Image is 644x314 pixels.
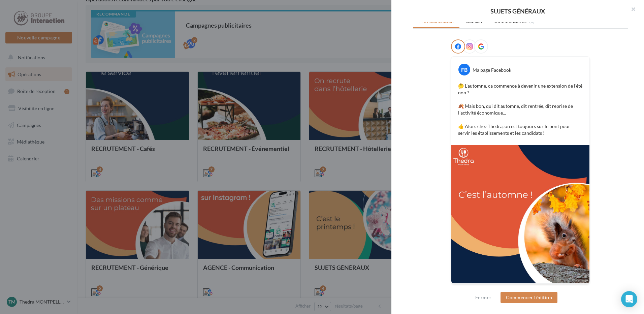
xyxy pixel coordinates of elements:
[458,64,470,75] div: FB
[621,291,637,307] div: Open Intercom Messenger
[501,292,557,303] button: Commencer l'édition
[458,83,583,136] p: 🤔 L'automne, ça commence à devenir une extension de l'été non ? 🍂 Mais bon, qui dit automne, dit ...
[451,284,590,292] div: La prévisualisation est non-contractuelle
[473,293,494,302] button: Fermer
[473,67,511,73] div: Ma page Facebook
[402,8,633,14] div: SUJETS GÉNÉRAUX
